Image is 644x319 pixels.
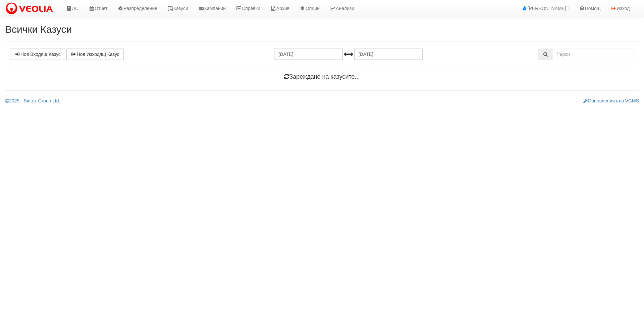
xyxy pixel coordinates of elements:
[10,74,634,80] h4: Зареждане на казусите...
[5,2,56,16] img: VeoliaLogo.png
[66,49,124,60] a: Нов Изходящ Казус
[5,98,60,103] a: 2025 - Sintex Group Ltd.
[552,49,634,60] input: Търсене по Идентификатор, Бл/Вх/Ап, Тип, Описание, Моб. Номер, Имейл, Файл, Коментар,
[5,24,639,35] h2: Всички Казуси
[10,49,65,60] a: Нов Входящ Казус
[583,98,639,103] a: Обновления във VGMS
